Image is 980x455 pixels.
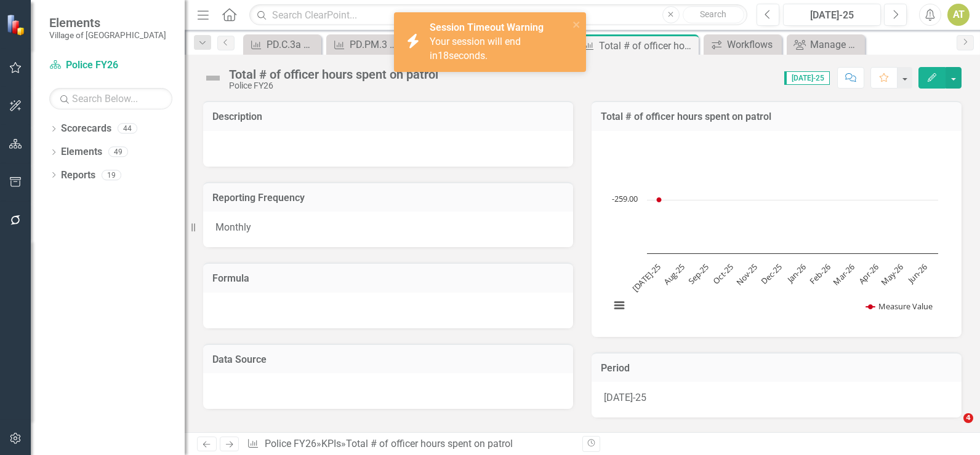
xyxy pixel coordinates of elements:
input: Search Below... [49,88,172,109]
div: Monthly [203,212,573,247]
text: Aug-25 [661,261,687,287]
div: 49 [108,147,128,157]
a: Police FY26 [49,58,172,73]
div: » » [247,437,573,451]
a: Reports [61,168,95,183]
h3: Formula [212,273,564,284]
a: Workflows [707,37,779,52]
span: 4 [963,413,973,423]
span: [DATE]-25 [784,71,830,85]
button: AT [947,4,970,26]
button: View chart menu, Chart [611,297,628,314]
a: Manage Users [790,37,862,52]
div: 19 [102,170,121,180]
div: Manage Users [810,37,862,52]
div: Chart. Highcharts interactive chart. [604,140,949,325]
div: PD.PM.3 # of incidents cleared [350,37,401,52]
text: Jan-26 [784,261,808,286]
text: May-26 [878,261,905,288]
a: PD.C.3a % of residents satisfied with the enforcement of local traffic laws [246,37,318,52]
span: 18 [438,50,449,61]
text: [DATE]-25 [630,261,662,294]
text: Oct-25 [710,261,735,286]
span: Search [700,9,726,19]
div: [DATE]-25 [592,382,962,417]
text: Jun-26 [905,261,930,286]
input: Search ClearPoint... [249,4,747,26]
text: Mar-26 [830,261,856,287]
text: Feb-26 [807,261,832,287]
span: Elements [49,15,166,30]
iframe: Intercom live chat [938,413,968,443]
div: [DATE]-25 [787,8,877,23]
svg: Interactive chart [604,140,944,325]
text: Sep-25 [686,261,711,287]
small: Village of [GEOGRAPHIC_DATA] [49,30,166,40]
h3: Reporting Frequency [212,192,564,204]
text: Nov-25 [734,261,760,287]
button: [DATE]-25 [783,4,881,26]
div: PD.C.3a % of residents satisfied with the enforcement of local traffic laws [267,37,318,52]
span: Your session will end in seconds. [430,36,521,61]
text: Dec-25 [758,261,784,287]
text: -259.00 [612,193,638,204]
h3: Data Source [212,354,564,365]
a: KPIs [321,438,341,449]
text: Apr-26 [856,261,881,286]
button: Search [683,6,744,23]
button: close [572,17,581,31]
div: Workflows [727,37,779,52]
a: PD.PM.3 # of incidents cleared [329,37,401,52]
img: ClearPoint Strategy [6,14,28,36]
div: Total # of officer hours spent on patrol [346,438,513,449]
h3: Period [601,363,952,374]
button: Show Measure Value [866,301,933,312]
path: Jul-25, -259. Measure Value. [657,197,662,202]
h3: Total # of officer hours spent on patrol [601,111,952,122]
a: Police FY26 [265,438,316,449]
div: Police FY26 [229,81,438,90]
div: Total # of officer hours spent on patrol [599,38,696,53]
div: Total # of officer hours spent on patrol [229,68,438,81]
a: Scorecards [61,122,111,136]
strong: Session Timeout Warning [430,22,544,33]
h3: Description [212,111,564,122]
img: Not Defined [203,68,223,88]
div: 44 [118,124,137,134]
a: Elements [61,145,102,159]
